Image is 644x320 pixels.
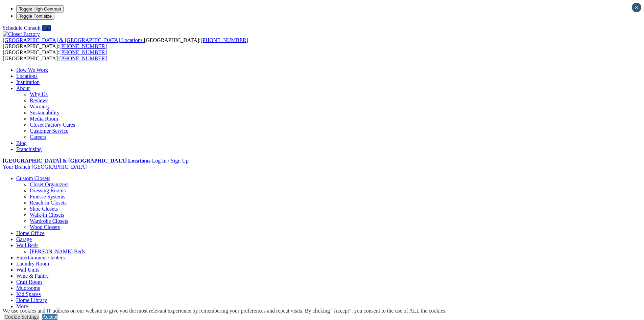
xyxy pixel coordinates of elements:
a: Blog [16,140,27,146]
a: Garage [16,236,32,242]
a: Call [42,25,51,31]
a: More menu text will display only on big screen [16,303,28,309]
a: Dressing Rooms [30,188,66,193]
span: [GEOGRAPHIC_DATA] [31,164,87,170]
a: Sustainability [30,110,59,115]
a: [PHONE_NUMBER] [200,37,248,43]
a: [GEOGRAPHIC_DATA] & [GEOGRAPHIC_DATA] Locations [3,37,144,43]
a: Reviews [30,98,48,103]
a: Reach-in Closets [30,200,67,206]
a: Careers [30,134,46,140]
a: Wine & Pantry [16,273,49,279]
img: Closet Factory [3,31,40,37]
a: Locations [16,73,38,79]
a: Log In / Sign Up [152,158,188,164]
a: Wall Beds [16,242,39,248]
a: Schedule Consult [3,25,41,31]
a: Laundry Room [16,261,49,266]
a: [GEOGRAPHIC_DATA] & [GEOGRAPHIC_DATA] Locations [3,158,150,164]
a: Entertainment Centers [16,255,65,260]
a: [PHONE_NUMBER] [59,49,107,55]
a: Warranty [30,104,50,109]
a: [PHONE_NUMBER] [59,56,107,61]
a: Wardrobe Closets [30,218,68,224]
a: Kid Spaces [16,291,41,297]
a: Inspiration [16,79,40,85]
a: Closet Factory Cares [30,122,75,128]
span: Toggle High Contrast [19,6,61,12]
a: Home Library [16,297,47,303]
a: Franchising [16,146,42,152]
a: Craft Room [16,279,42,285]
span: [GEOGRAPHIC_DATA]: [GEOGRAPHIC_DATA]: [3,37,248,49]
a: Closet Organizers [30,182,69,187]
span: [GEOGRAPHIC_DATA] & [GEOGRAPHIC_DATA] Locations [3,37,143,43]
a: Wood Closets [30,224,60,230]
a: How We Work [16,67,48,73]
a: Media Room [30,116,58,122]
span: [GEOGRAPHIC_DATA]: [GEOGRAPHIC_DATA]: [3,49,107,61]
a: Custom Closets [16,175,50,181]
button: Toggle Font size [16,13,54,20]
a: About [16,85,30,91]
button: Close [632,3,641,12]
a: Mudrooms [16,285,40,291]
a: Shoe Closets [30,206,58,212]
a: Accept [42,314,57,320]
span: Toggle Font size [19,14,52,19]
a: [PHONE_NUMBER] [59,43,107,49]
div: We use cookies and IP address on our website to give you the most relevant experience by remember... [3,308,447,314]
a: Finesse Systems [30,194,65,199]
a: Why Us [30,91,48,97]
a: Wall Units [16,267,39,273]
a: Home Office [16,230,45,236]
a: Your Branch [GEOGRAPHIC_DATA] [3,164,87,170]
a: Cookie Settings [4,314,39,320]
a: [PERSON_NAME] Beds [30,249,85,254]
a: Customer Service [30,128,68,134]
span: Your Branch [3,164,30,170]
a: Walk-in Closets [30,212,64,218]
button: Toggle High Contrast [16,5,64,13]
